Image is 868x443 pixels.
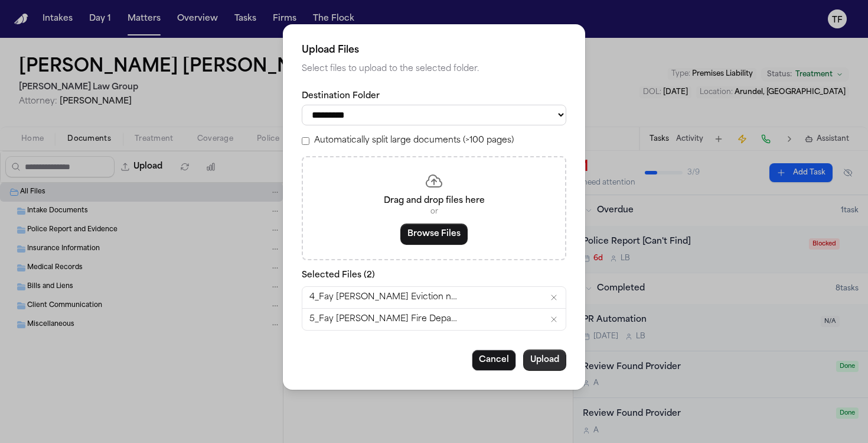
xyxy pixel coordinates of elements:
h2: Upload Files [302,43,566,57]
button: Cancel [472,350,516,371]
p: Selected Files ( 2 ) [302,270,566,282]
p: Select files to upload to the selected folder. [302,62,566,76]
button: Remove 5_Fay Roy Fire Department response records.pdf [549,315,559,324]
button: Upload [523,350,566,371]
label: Automatically split large documents (>100 pages) [314,135,514,147]
span: 4_Fay [PERSON_NAME] Eviction notice.pdf [309,292,457,303]
button: Remove 4_Fay Roy Eviction notice.pdf [549,293,559,302]
span: 5_Fay [PERSON_NAME] Fire Department response records.pdf [309,313,457,325]
p: Drag and drop files here [317,195,551,207]
label: Destination Folder [302,90,566,102]
button: Browse Files [400,224,468,245]
p: or [317,207,551,216]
